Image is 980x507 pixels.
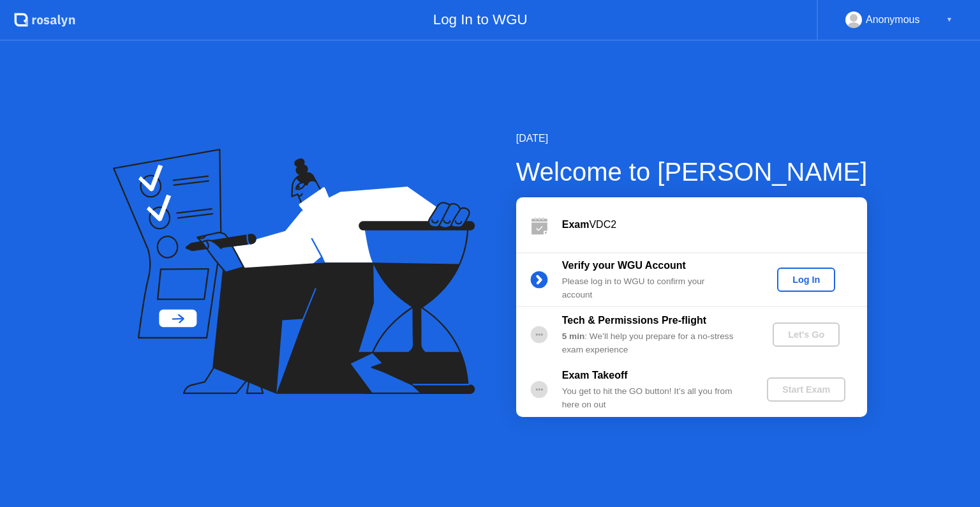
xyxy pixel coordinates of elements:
div: VDC2 [562,217,867,232]
b: Verify your WGU Account [562,260,686,271]
div: Let's Go [778,329,835,340]
button: Let's Go [773,322,840,347]
div: Please log in to WGU to confirm your account [562,275,746,301]
b: Exam [562,219,590,230]
button: Start Exam [767,377,845,402]
div: : We’ll help you prepare for a no-stress exam experience [562,330,746,356]
div: Welcome to [PERSON_NAME] [516,153,868,191]
div: ▼ [946,11,953,28]
b: 5 min [562,331,585,341]
div: [DATE] [516,131,868,146]
button: Log In [777,268,835,292]
div: Start Exam [772,384,840,395]
b: Exam Takeoff [562,370,628,381]
div: Anonymous [866,11,920,28]
b: Tech & Permissions Pre-flight [562,315,706,326]
div: You get to hit the GO button! It’s all you from here on out [562,385,746,411]
div: Log In [782,275,830,285]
